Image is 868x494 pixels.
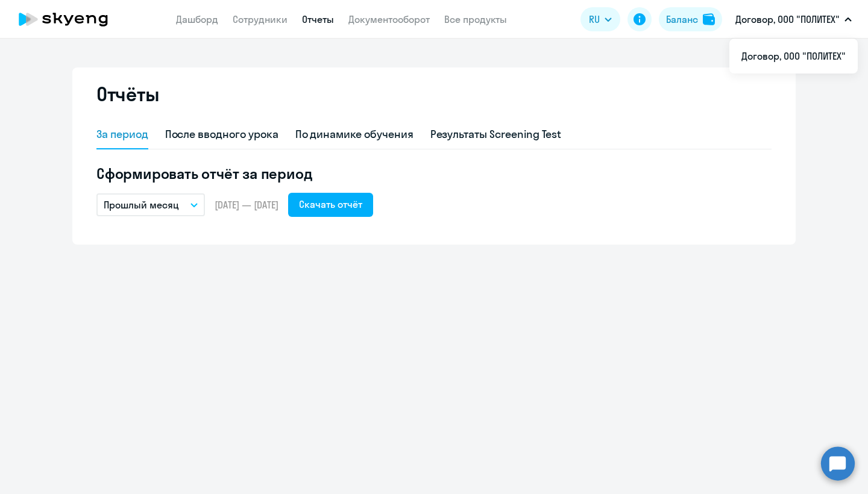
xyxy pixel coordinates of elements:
[233,13,288,25] a: Сотрудники
[666,12,698,27] div: Баланс
[580,7,620,31] button: RU
[430,127,562,142] div: Результаты Screening Test
[96,193,205,216] button: Прошлый месяц
[729,39,858,73] ul: RU
[444,13,507,25] a: Все продукты
[729,5,858,34] button: Договор, ООО "ПОЛИТЕХ"
[176,13,218,25] a: Дашборд
[165,127,278,142] div: После вводного урока
[589,12,600,27] span: RU
[288,193,373,217] button: Скачать отчёт
[96,82,159,106] h2: Отчёты
[96,127,148,142] div: За период
[104,198,179,212] p: Прошлый месяц
[703,13,715,25] img: balance
[302,13,334,25] a: Отчеты
[96,164,772,183] h5: Сформировать отчёт за период
[659,7,722,31] button: Балансbalance
[295,127,414,142] div: По динамике обучения
[735,12,840,27] p: Договор, ООО "ПОЛИТЕХ"
[348,13,430,25] a: Документооборот
[299,197,362,211] div: Скачать отчёт
[215,198,278,211] span: [DATE] — [DATE]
